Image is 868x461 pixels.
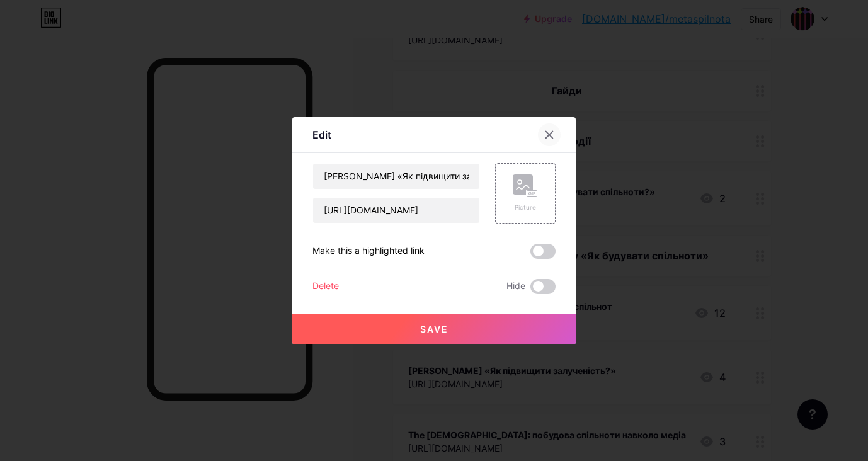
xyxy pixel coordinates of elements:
div: Picture [513,203,538,212]
span: Save [420,324,448,334]
div: Delete [312,279,339,294]
input: Title [313,164,479,189]
div: Edit [312,127,331,142]
div: Make this a highlighted link [312,244,425,259]
button: Save [292,314,576,344]
input: URL [313,198,479,223]
span: Hide [506,279,525,294]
